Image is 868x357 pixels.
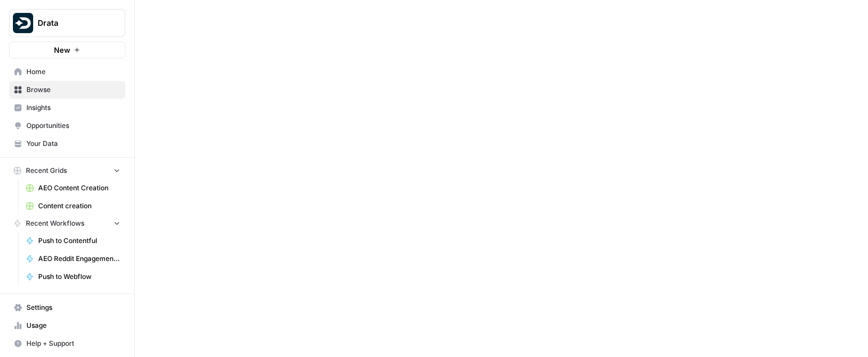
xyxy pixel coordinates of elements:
[38,254,120,264] span: AEO Reddit Engagement - Fork
[38,183,120,193] span: AEO Content Creation
[9,299,125,317] a: Settings
[21,179,125,197] a: AEO Content Creation
[26,121,120,131] span: Opportunities
[9,42,125,58] button: New
[9,63,125,81] a: Home
[54,44,70,56] span: New
[26,218,84,228] span: Recent Workflows
[26,67,120,77] span: Home
[9,135,125,153] a: Your Data
[21,250,125,268] a: AEO Reddit Engagement - Fork
[26,321,120,331] span: Usage
[9,162,125,179] button: Recent Grids
[26,166,67,176] span: Recent Grids
[38,272,120,282] span: Push to Webflow
[26,103,120,113] span: Insights
[26,85,120,95] span: Browse
[21,232,125,250] a: Push to Contentful
[26,338,120,349] span: Help + Support
[38,236,120,246] span: Push to Contentful
[21,268,125,286] a: Push to Webflow
[9,99,125,117] a: Insights
[9,215,125,232] button: Recent Workflows
[38,17,106,29] span: Drata
[26,139,120,149] span: Your Data
[21,197,125,215] a: Content creation
[26,303,120,313] span: Settings
[9,117,125,135] a: Opportunities
[38,201,120,211] span: Content creation
[9,9,125,37] button: Workspace: Drata
[9,317,125,335] a: Usage
[9,335,125,353] button: Help + Support
[9,81,125,99] a: Browse
[13,13,33,33] img: Drata Logo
